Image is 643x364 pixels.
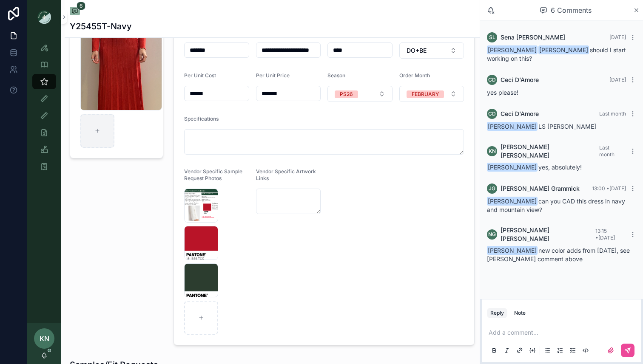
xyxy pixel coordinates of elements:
span: [PERSON_NAME] [487,163,538,172]
span: Specifications [184,116,219,122]
span: JG [489,185,495,192]
span: Last month [599,110,626,117]
span: KN [40,333,49,344]
span: [DATE] [609,76,626,83]
span: [PERSON_NAME] [487,45,538,54]
span: 6 [77,2,85,10]
span: [PERSON_NAME] [487,197,538,206]
span: Vendor Specific Artwork Links [256,168,316,181]
span: DO+BE [407,46,427,55]
div: PS26 [340,90,353,98]
span: 13:00 • [DATE] [592,185,626,192]
button: Reply [487,308,507,318]
span: Ceci D'Amore [501,110,539,118]
span: should I start working on this? [487,46,626,62]
span: 6 Comments [551,5,592,15]
span: new color adds from [DATE], see [PERSON_NAME] comment above [487,247,630,262]
span: Ceci D'Amore [501,76,539,84]
button: Select Button [399,42,464,59]
span: SL [489,34,495,41]
span: [PERSON_NAME] [538,45,589,54]
span: yes please! [487,89,518,96]
span: Per Unit Price [256,72,290,79]
span: Season [327,72,345,79]
span: [DATE] [609,34,626,40]
span: can you CAD this dress in navy and mountain view? [487,198,625,213]
div: scrollable content [27,34,61,185]
span: NG [488,231,496,238]
span: [PERSON_NAME] [487,122,538,131]
button: Select Button [327,86,393,102]
span: [PERSON_NAME] [PERSON_NAME] [501,143,599,160]
span: Order Month [399,72,430,79]
h1: Y25455T-Navy [70,20,132,32]
span: Last month [599,144,615,158]
span: [PERSON_NAME] [487,246,538,255]
span: yes, absolutely! [487,164,582,171]
span: KN [489,148,496,155]
span: Sena [PERSON_NAME] [501,33,565,42]
button: Select Button [399,86,464,102]
span: [PERSON_NAME] [PERSON_NAME] [501,226,595,243]
span: Per Unit Cost [184,72,216,79]
button: Note [511,308,529,318]
span: CD [488,76,496,83]
span: CD [488,110,496,117]
span: 13:15 • [DATE] [595,228,615,241]
div: Note [514,310,526,316]
span: Vendor Specific Sample Request Photos [184,168,242,181]
span: LS [PERSON_NAME] [487,123,596,130]
img: App logo [37,10,51,24]
div: FEBRUARY [412,90,439,98]
span: [PERSON_NAME] Grammick [501,184,580,193]
button: 6 [70,7,80,17]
